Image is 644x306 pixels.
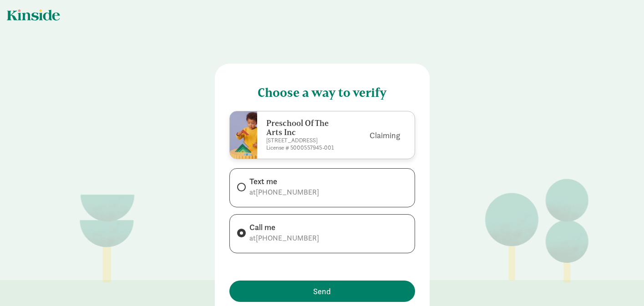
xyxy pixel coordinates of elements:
[266,144,345,151] p: License # 5000557945-001
[249,187,319,198] div: at
[229,78,415,100] h4: Choose a way to verify
[266,119,345,137] h6: Preschool Of The Arts Inc
[249,233,319,244] div: at
[249,222,319,233] div: Call me
[598,262,644,306] iframe: Chat Widget
[256,233,319,243] span: [PHONE_NUMBER]
[370,129,400,141] button: Claiming
[313,285,331,297] span: Send
[266,137,345,144] p: [STREET_ADDRESS]
[256,187,319,197] span: [PHONE_NUMBER]
[229,281,415,302] button: Send
[249,176,319,187] div: Text me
